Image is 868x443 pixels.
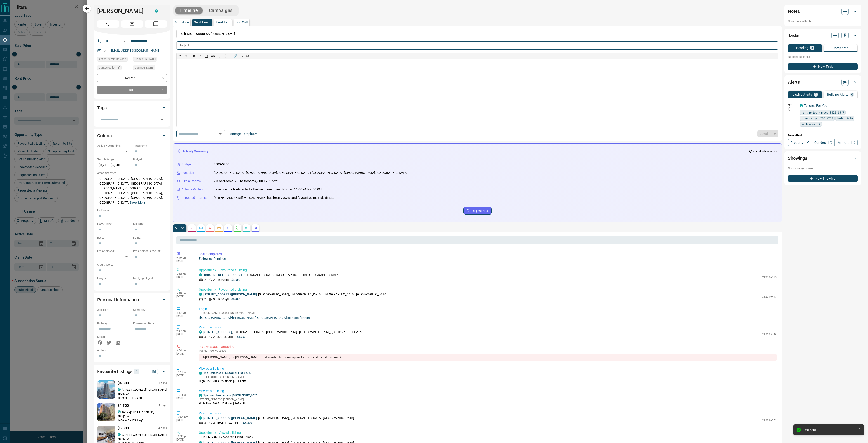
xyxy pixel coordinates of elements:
[176,396,192,399] p: [DATE]
[121,20,143,28] span: Email
[199,307,777,311] p: Login
[199,435,777,439] p: [PERSON_NAME] viewed this listing 5 times
[199,344,777,349] p: Text Message - Outgoing
[253,226,257,230] svg: Agent Actions
[177,147,778,155] div: Activity Summary< a minute ago
[133,144,167,148] p: Timeframe:
[97,296,139,303] h2: Personal Information
[205,54,208,58] span: 𝐔
[97,7,148,15] h1: [PERSON_NAME]
[118,396,167,400] p: 1000 sqft - 1199 sqft
[788,133,858,138] p: New Alert:
[199,226,203,230] svg: Lead Browsing Activity
[175,226,178,230] p: All
[176,314,192,318] p: [DATE]
[204,7,237,14] button: Campaigns
[97,104,106,111] h2: Tags
[217,131,224,137] button: Open
[135,57,156,61] span: Signed up [DATE]
[97,171,167,175] p: Areas Searched:
[788,6,858,17] div: Notes
[217,278,229,282] p: 1530 sqft
[133,276,167,280] p: Mortgage Agent:
[788,107,791,111] svg: Push Notification Only
[788,32,799,39] h2: Tasks
[133,321,167,325] p: Possession Date:
[176,276,192,279] p: [DATE]
[203,330,232,334] a: [STREET_ADDRESS]
[133,157,167,161] p: Budget:
[199,349,208,352] span: manual
[159,117,165,123] button: Open
[801,116,833,121] span: size range: 720,1758
[118,380,129,386] p: $4,300
[203,371,251,375] a: The Residence of [GEOGRAPHIC_DATA]
[176,329,192,333] p: 2:47 pm
[176,311,192,314] p: 5:37 pm
[176,292,192,295] p: 5:40 pm
[203,330,363,334] p: , [GEOGRAPHIC_DATA], [GEOGRAPHIC_DATA] | [GEOGRAPHIC_DATA], [GEOGRAPHIC_DATA]
[203,394,258,397] a: Spectrum Residences - [GEOGRAPHIC_DATA]
[183,53,189,59] button: ↷
[226,226,230,230] svg: Listing Alerts
[227,130,260,137] button: Manage Templates
[199,372,202,375] div: condos.ca
[97,102,167,113] div: Tags
[213,421,215,425] p: 3
[133,57,167,63] div: Mon Jul 21 2025
[788,175,858,182] button: New Showing
[199,397,258,401] p: [STREET_ADDRESS][PERSON_NAME]
[235,226,239,230] svg: Requests
[97,236,131,240] p: Beds:
[204,278,206,282] p: 2
[109,49,160,52] a: [EMAIL_ADDRESS][DOMAIN_NAME]
[130,200,145,205] button: Show More
[97,57,131,63] div: Thu Aug 14 2025
[203,416,257,420] a: [STREET_ADDRESS][PERSON_NAME]
[244,226,248,230] svg: Opportunities
[176,256,192,259] p: 9:19 am
[99,65,120,70] span: Contacted [DATE]
[199,325,777,330] p: Viewed a Listing
[203,53,210,59] button: 𝐔
[122,38,127,44] button: Open
[463,207,492,215] button: Regenerate
[133,222,167,226] p: Min Size:
[97,130,167,141] div: Criteria
[177,53,183,59] button: ↶
[90,380,123,399] img: Favourited listing
[753,149,772,153] p: < a minute ago
[103,49,106,52] svg: Email Verified
[204,335,206,339] p: 3
[99,57,126,61] span: Active 39 minutes ago
[214,195,334,200] p: [STREET_ADDRESS][PERSON_NAME] has been viewed and favourited multiple times.
[176,415,192,419] p: 12:54 pm
[97,74,167,82] div: Renter
[194,21,210,24] p: Send Email
[182,195,207,200] p: Repeated Interest
[182,187,204,192] p: Activity Pattern
[118,418,167,422] p: 1600 sqft - 1799 sqft
[245,53,251,59] button: </>
[118,410,121,413] div: condos.ca
[216,21,230,24] p: Send Text
[811,46,813,49] p: 0
[238,53,245,59] button: T̲ₓ
[176,352,192,355] p: [DATE]
[199,293,202,296] div: condos.ca
[199,389,777,393] p: Viewed a Building
[190,226,194,230] svg: Notes
[762,295,777,299] p: C12310417
[208,226,212,230] svg: Calls
[236,21,248,24] p: Log Call
[833,46,849,50] p: Completed
[97,366,167,377] div: Favourite Listings3
[176,374,192,377] p: [DATE]
[145,20,167,28] span: Message
[197,53,203,59] button: 𝑰
[176,371,192,374] p: 11:13 am
[158,404,167,408] p: 4 days
[97,86,167,94] div: TBD
[213,278,215,282] p: 2
[243,421,252,425] p: $4,300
